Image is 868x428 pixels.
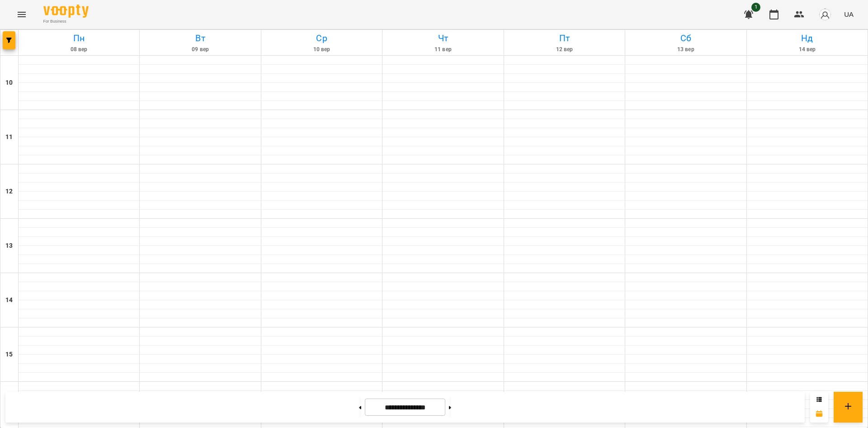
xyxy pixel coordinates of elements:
h6: 14 [5,295,13,305]
h6: 13 вер [627,45,745,54]
h6: Вт [141,31,259,45]
span: For Business [43,19,89,24]
h6: 14 вер [748,45,866,54]
h6: Сб [627,31,745,45]
img: Voopty Logo [43,5,89,18]
h6: 08 вер [20,45,138,54]
h6: Пт [505,31,623,45]
span: 1 [751,3,760,12]
h6: Чт [384,31,502,45]
h6: Нд [748,31,866,45]
h6: 10 вер [263,45,381,54]
h6: 11 [5,132,13,142]
h6: 12 [5,187,13,197]
span: UA [844,10,854,19]
img: avatar_s.png [819,8,831,21]
h6: Пн [20,31,138,45]
h6: 12 вер [505,45,623,54]
h6: 11 вер [384,45,502,54]
h6: 15 [5,350,13,360]
button: Menu [11,4,33,25]
h6: Ср [263,31,381,45]
h6: 10 [5,78,13,88]
h6: 13 [5,241,13,251]
button: UA [840,6,857,23]
h6: 09 вер [141,45,259,54]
